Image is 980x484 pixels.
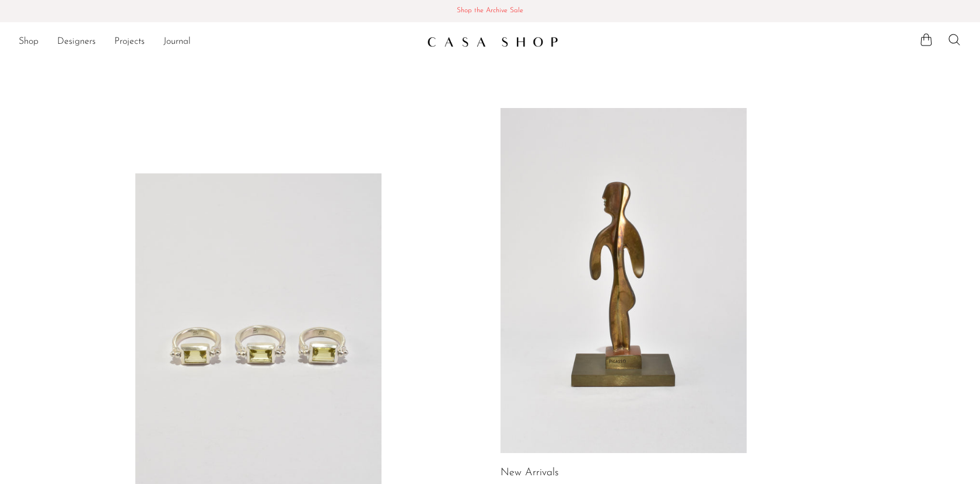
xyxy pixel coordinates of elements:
[163,34,191,50] a: Journal
[501,468,559,478] a: New Arrivals
[57,34,96,50] a: Designers
[19,32,418,52] nav: Desktop navigation
[19,32,418,52] ul: NEW HEADER MENU
[114,34,145,50] a: Projects
[9,5,971,18] span: Shop the Archive Sale
[19,34,38,50] a: Shop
